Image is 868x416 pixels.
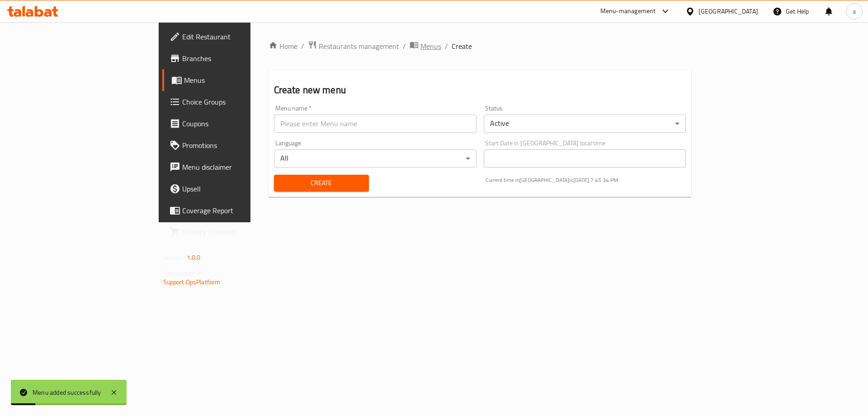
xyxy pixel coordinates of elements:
[281,177,362,189] span: Create
[403,41,406,52] li: /
[420,41,441,52] span: Menus
[162,48,304,69] a: Branches
[162,91,304,113] a: Choice Groups
[162,134,304,156] a: Promotions
[410,40,441,52] a: Menus
[182,118,297,129] span: Coupons
[182,140,297,151] span: Promotions
[182,162,297,172] span: Menu disclaimer
[452,41,472,52] span: Create
[187,252,201,263] span: 1.0.0
[163,267,205,279] span: Get support on:
[182,31,297,42] span: Edit Restaurant
[162,69,304,91] a: Menus
[853,6,856,16] span: a
[319,41,399,52] span: Restaurants management
[162,113,304,134] a: Coupons
[162,26,304,48] a: Edit Restaurant
[600,6,656,17] div: Menu-management
[269,40,692,52] nav: breadcrumb
[163,252,185,263] span: Version:
[486,176,686,184] p: Current time in [GEOGRAPHIC_DATA] is [DATE] 7:45:34 PM
[33,387,101,397] div: Menu added successfully
[184,75,297,86] span: Menus
[182,183,297,194] span: Upsell
[698,6,758,16] div: [GEOGRAPHIC_DATA]
[182,227,297,238] span: Grocery Checklist
[162,156,304,178] a: Menu disclaimer
[182,96,297,107] span: Choice Groups
[182,205,297,216] span: Coverage Report
[445,41,448,52] li: /
[484,115,686,133] div: Active
[274,149,476,167] div: All
[274,115,476,133] input: Please enter Menu name
[274,83,686,97] h2: Create new menu
[308,40,399,52] a: Restaurants management
[274,175,369,191] button: Create
[162,178,304,200] a: Upsell
[182,53,297,64] span: Branches
[162,200,304,221] a: Coverage Report
[163,276,221,288] a: Support.OpsPlatform
[162,221,304,243] a: Grocery Checklist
